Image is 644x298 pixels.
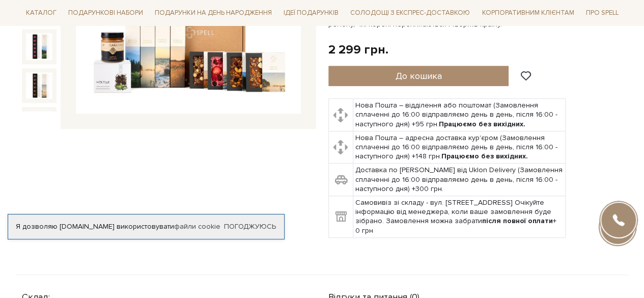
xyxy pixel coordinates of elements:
[353,99,565,131] td: Нова Пошта – відділення або поштомат (Замовлення сплаченні до 16:00 відправляємо день в день, піс...
[8,222,284,231] div: Я дозволяю [DOMAIN_NAME] використовувати
[581,5,622,21] span: Про Spell
[174,222,220,231] a: файли cookie
[279,5,343,21] span: Ідеї подарунків
[22,5,61,21] span: Каталог
[353,164,565,196] td: Доставка по [PERSON_NAME] від Uklon Delivery (Замовлення сплаченні до 16:00 відправляємо день в д...
[346,4,474,21] a: Солодощі з експрес-доставкою
[353,196,565,238] td: Самовивіз зі складу - вул. [STREET_ADDRESS] Очікуйте інформацію від менеджера, коли ваше замовлен...
[26,33,52,60] img: Подарунок Рідними шляхами
[482,216,553,225] b: після повної оплати
[353,131,565,164] td: Нова Пошта – адресна доставка кур'єром (Замовлення сплаченні до 16:00 відправляємо день в день, п...
[395,70,441,82] span: До кошика
[328,42,388,58] div: 2 299 грн.
[224,222,276,231] a: Погоджуюсь
[328,66,509,86] button: До кошика
[439,120,525,128] b: Працюємо без вихідних.
[478,4,578,21] a: Корпоративним клієнтам
[26,111,52,138] img: Подарунок Рідними шляхами
[151,5,276,21] span: Подарунки на День народження
[441,152,528,160] b: Працюємо без вихідних.
[26,72,52,99] img: Подарунок Рідними шляхами
[64,5,147,21] span: Подарункові набори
